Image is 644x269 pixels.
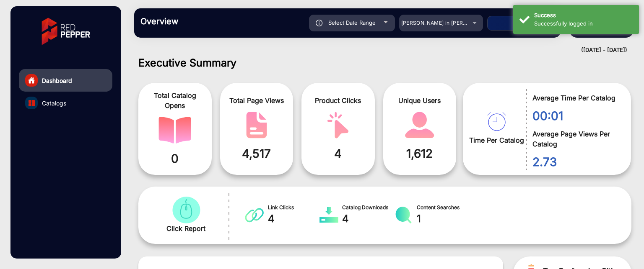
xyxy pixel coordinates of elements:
a: Dashboard [19,69,112,92]
span: Link Clicks [268,204,320,211]
div: Successfully logged in [534,20,633,28]
a: Catalogs [19,92,112,114]
span: Unique Users [390,95,450,105]
img: catalog [158,117,191,143]
img: catalog [29,100,35,106]
span: Select Date Range [328,19,376,26]
img: catalog [245,207,264,223]
img: catalog [170,197,203,223]
span: 0 [145,150,205,167]
span: 1,612 [390,145,450,162]
button: Apply [487,16,554,31]
img: catalog [319,207,338,223]
div: Success [534,11,633,20]
span: 4 [342,211,394,226]
span: [PERSON_NAME] in [PERSON_NAME] [401,20,494,26]
span: Catalogs [42,99,66,108]
span: Total Page Views [226,95,287,105]
span: Content Searches [417,204,469,211]
span: Click Report [166,223,205,233]
img: catalog [403,112,436,138]
span: 2.73 [532,153,618,171]
img: catalog [394,207,413,223]
h3: Overview [140,16,258,26]
span: 4 [268,211,320,226]
img: vmg-logo [36,10,96,52]
span: Average Time Per Catalog [532,93,618,103]
span: 00:01 [532,107,618,125]
span: Catalog Downloads [342,204,394,211]
img: catalog [322,112,354,138]
h1: Executive Summary [138,56,631,69]
span: Total Catalog Opens [145,90,205,110]
img: catalog [240,112,273,138]
span: 4,517 [226,145,287,162]
span: Dashboard [42,76,72,85]
img: home [28,77,35,84]
span: 4 [308,145,369,162]
img: icon [316,20,323,26]
div: ([DATE] - [DATE]) [126,46,627,54]
span: Product Clicks [308,95,369,105]
span: Average Page Views Per Catalog [532,129,618,149]
img: catalog [487,112,506,131]
span: 1 [417,211,469,226]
